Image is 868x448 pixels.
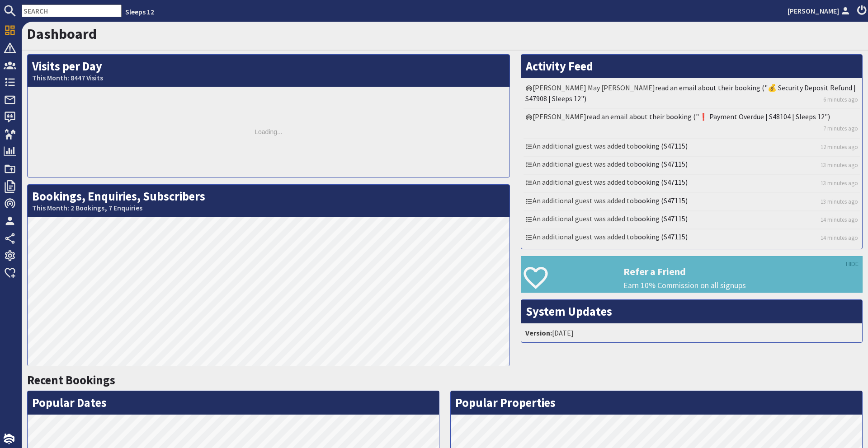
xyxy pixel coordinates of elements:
li: An additional guest was added to [524,175,860,193]
a: booking (S47115) [634,214,688,223]
a: HIDE [846,259,859,269]
a: [PERSON_NAME] [788,5,852,16]
li: [PERSON_NAME] May [PERSON_NAME] [524,80,860,109]
li: An additional guest was added to [524,211,860,229]
a: read an email about their booking ("❗ Payment Overdue | S48104 | Sleeps 12") [586,112,830,121]
input: SEARCH [22,5,122,17]
div: Loading... [28,87,509,177]
li: [DATE] [524,326,860,340]
a: Activity Feed [526,59,593,74]
h2: Popular Dates [28,391,439,415]
a: read an email about their booking ("💰 Security Deposit Refund | S47908 | Sleeps 12") [525,83,856,103]
strong: Version: [525,328,552,337]
a: Recent Bookings [27,373,115,387]
li: An additional guest was added to [524,139,860,157]
p: Earn 10% Commission on all signups [623,280,862,291]
a: 14 minutes ago [821,215,858,224]
a: System Updates [526,304,612,319]
img: staytech_i_w-64f4e8e9ee0a9c174fd5317b4b171b261742d2d393467e5bdba4413f4f884c10.svg [4,434,14,444]
a: booking (S47115) [634,177,688,187]
a: 13 minutes ago [821,197,858,206]
li: [PERSON_NAME] [524,109,860,138]
a: 6 minutes ago [823,95,858,104]
h2: Visits per Day [28,55,509,87]
h2: Popular Properties [451,391,862,415]
a: booking (S47115) [634,159,688,168]
a: Refer a Friend Earn 10% Commission on all signups [521,256,863,293]
li: An additional guest was added to [524,229,860,247]
a: 13 minutes ago [821,179,858,187]
small: This Month: 2 Bookings, 7 Enquiries [32,204,505,212]
a: booking (S47115) [634,196,688,205]
a: 12 minutes ago [821,143,858,151]
a: 7 minutes ago [823,124,858,133]
a: booking (S47115) [634,232,688,241]
h3: Refer a Friend [623,266,862,277]
a: Sleeps 12 [125,7,154,16]
small: This Month: 8447 Visits [32,74,505,82]
a: 13 minutes ago [821,161,858,169]
a: 14 minutes ago [821,233,858,242]
li: An additional guest was added to [524,157,860,175]
a: booking (S47115) [634,141,688,150]
a: Dashboard [27,25,97,43]
li: An additional guest was added to [524,193,860,211]
h2: Bookings, Enquiries, Subscribers [28,185,509,217]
